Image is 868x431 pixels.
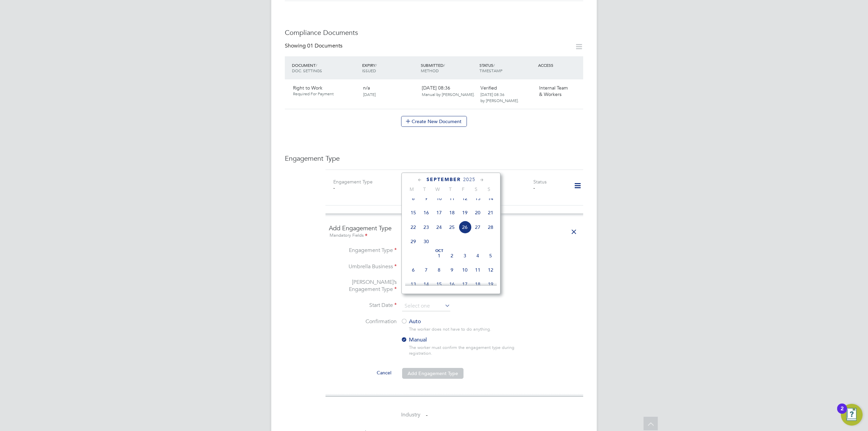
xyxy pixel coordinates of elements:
[484,192,497,205] span: 14
[433,249,446,253] span: Oct
[444,186,457,192] span: T
[363,92,376,97] span: [DATE]
[479,68,502,73] span: TIMESTAMP
[458,278,471,291] span: 17
[458,206,471,219] span: 19
[431,186,444,192] span: W
[484,249,497,262] span: 5
[446,221,458,234] span: 25
[419,59,478,77] div: SUBMITTED
[484,278,497,291] span: 19
[292,68,322,73] span: DOC. SETTINGS
[293,91,358,97] span: Required For Payment
[480,85,497,91] span: Verified
[446,206,458,219] span: 18
[290,59,360,77] div: DOCUMENT
[470,185,533,191] div: -
[293,85,322,91] span: Right to Work
[407,278,420,291] span: 13
[422,85,475,97] span: [DATE] 08:36
[329,224,580,239] h4: Add Engagement Type
[533,179,547,185] label: Status
[409,345,528,356] div: The worker must confirm the engagement type during registration.
[285,154,583,163] h3: Engagement Type
[329,318,397,325] label: Confirmation
[433,192,446,205] span: 10
[433,263,446,276] span: 8
[407,221,420,234] span: 22
[458,263,471,276] span: 10
[458,249,471,262] span: 3
[446,278,458,291] span: 16
[446,249,458,262] span: 2
[409,327,528,332] div: The worker does not have to do anything.
[471,192,484,205] span: 13
[841,404,863,426] button: Open Resource Center, 2 new notifications
[433,206,446,219] span: 17
[427,177,461,182] span: September
[533,185,565,191] div: -
[329,232,580,239] div: Mandatory Fields
[316,62,317,68] span: /
[407,192,420,205] span: 8
[401,336,523,344] label: Manual
[458,221,471,234] span: 26
[470,186,482,192] span: S
[484,221,497,234] span: 28
[484,263,497,276] span: 12
[536,59,583,71] div: ACCESS
[329,263,397,270] label: Umbrella Business
[471,206,484,219] span: 20
[401,318,523,325] label: Auto
[420,192,433,205] span: 9
[421,68,439,73] span: METHOD
[471,263,484,276] span: 11
[407,206,420,219] span: 15
[402,301,450,311] input: Select one
[422,92,475,97] span: Manual by [PERSON_NAME].
[407,263,420,276] span: 6
[457,186,470,192] span: F
[307,42,342,49] span: 01 Documents
[478,59,536,77] div: STATUS
[484,206,497,219] span: 21
[420,278,433,291] span: 14
[325,411,420,418] label: Industry
[407,235,420,248] span: 29
[480,92,519,103] span: [DATE] 08:36 by [PERSON_NAME].
[471,221,484,234] span: 27
[446,192,458,205] span: 11
[482,186,495,192] span: S
[360,59,419,77] div: EXPIRY
[420,263,433,276] span: 7
[362,68,376,73] span: ISSUED
[371,367,397,378] button: Cancel
[333,185,396,191] div: -
[463,177,475,182] span: 2025
[329,279,397,293] label: [PERSON_NAME]’s Engagement Type
[446,263,458,276] span: 9
[405,186,418,192] span: M
[333,179,373,185] label: Engagement Type
[329,247,397,254] label: Engagement Type
[418,186,431,192] span: T
[471,278,484,291] span: 18
[471,249,484,262] span: 4
[539,85,568,97] span: Internal Team & Workers
[841,409,844,417] div: 2
[433,221,446,234] span: 24
[420,221,433,234] span: 23
[420,235,433,248] span: 30
[420,206,433,219] span: 16
[285,28,583,37] h3: Compliance Documents
[375,62,377,68] span: /
[458,192,471,205] span: 12
[493,62,495,68] span: /
[363,85,370,91] span: n/a
[402,368,463,379] button: Add Engagement Type
[401,116,467,127] button: Create New Document
[285,42,344,50] div: Showing
[443,62,445,68] span: /
[433,249,446,262] span: 1
[433,278,446,291] span: 15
